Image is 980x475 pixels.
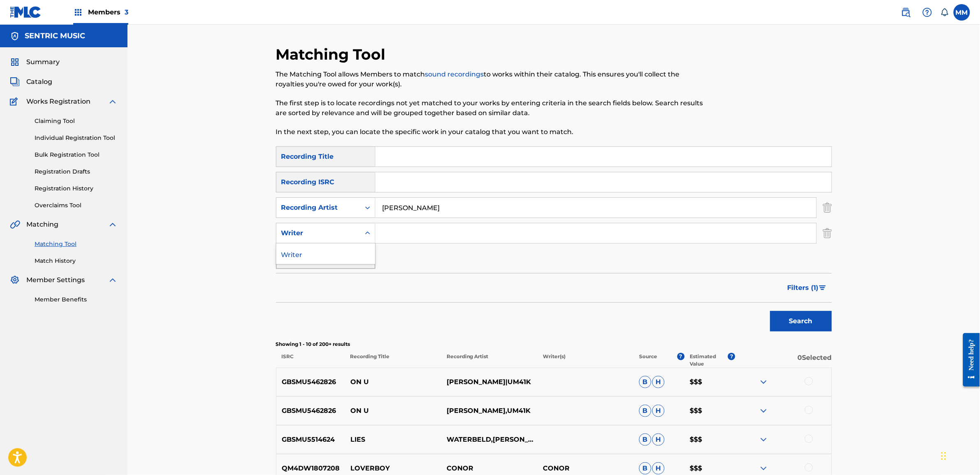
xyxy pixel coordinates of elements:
[759,377,769,387] img: expand
[73,7,83,17] img: Top Rightsholders
[823,197,832,218] img: Delete Criterion
[441,463,537,473] p: CONOR
[652,405,665,417] span: H
[281,228,355,238] div: Writer
[276,98,704,118] p: The first step is to locate recordings not yet matched to your works by entering criteria in the ...
[35,295,118,304] a: Member Benefits
[684,435,735,445] p: $$$
[759,463,769,473] img: expand
[639,405,651,417] span: B
[441,377,537,387] p: [PERSON_NAME]|UM41K
[537,463,634,473] p: CONOR
[35,134,118,142] a: Individual Registration Tool
[26,275,85,285] span: Member Settings
[819,285,826,290] img: filter
[276,146,832,336] form: Search Form
[10,77,52,87] a: CatalogCatalog
[10,57,20,67] img: Summary
[639,462,651,475] span: B
[10,220,20,229] img: Matching
[652,376,665,388] span: H
[276,353,345,368] p: ISRC
[441,353,537,368] p: Recording Artist
[639,433,651,446] span: B
[537,353,634,368] p: Writer(s)
[10,77,20,87] img: Catalog
[26,77,52,87] span: Catalog
[26,220,58,229] span: Matching
[35,151,118,159] a: Bulk Registration Tool
[276,127,704,137] p: In the next step, you can locate the specific work in your catalog that you want to match.
[652,462,665,475] span: H
[939,436,980,475] iframe: Chat Widget
[957,327,980,393] iframe: Resource Center
[941,444,946,468] div: Drag
[276,45,390,64] h2: Matching Tool
[919,4,936,21] div: Help
[35,257,118,265] a: Match History
[345,377,441,387] p: ON U
[26,97,90,107] span: Works Registration
[941,8,949,16] div: Notifications
[684,406,735,416] p: $$$
[639,353,657,368] p: Source
[954,4,970,21] div: User Menu
[25,31,85,41] h5: SENTRIC MUSIC
[35,117,118,125] a: Claiming Tool
[788,283,819,293] span: Filters ( 1 )
[684,463,735,473] p: $$$
[652,433,665,446] span: H
[783,278,832,298] button: Filters (1)
[35,167,118,176] a: Registration Drafts
[345,353,441,368] p: Recording Title
[441,435,537,445] p: WATERBELD,[PERSON_NAME]
[276,377,345,387] p: GBSMU5462826
[276,243,375,264] div: Writer
[276,463,345,473] p: QM4DW1807208
[125,8,128,16] span: 3
[10,57,60,67] a: SummarySummary
[108,97,118,107] img: expand
[276,406,345,416] p: GBSMU5462826
[281,203,355,213] div: Recording Artist
[10,275,20,285] img: Member Settings
[108,220,118,229] img: expand
[677,353,685,360] span: ?
[735,353,832,368] p: 0 Selected
[10,31,20,41] img: Accounts
[35,201,118,210] a: Overclaims Tool
[441,406,537,416] p: [PERSON_NAME],UM41K
[728,353,735,360] span: ?
[10,97,21,107] img: Works Registration
[898,4,914,21] a: Public Search
[10,6,42,18] img: MLC Logo
[276,341,832,348] p: Showing 1 - 10 of 200+ results
[759,435,769,445] img: expand
[901,7,911,17] img: search
[276,70,704,89] p: The Matching Tool allows Members to match to works within their catalog. This ensures you'll coll...
[684,377,735,387] p: $$$
[922,7,932,17] img: help
[345,406,441,416] p: ON U
[276,435,345,445] p: GBSMU5514624
[108,275,118,285] img: expand
[26,57,60,67] span: Summary
[639,376,651,388] span: B
[759,406,769,416] img: expand
[345,435,441,445] p: LIES
[770,311,832,331] button: Search
[35,240,118,248] a: Matching Tool
[690,353,728,368] p: Estimated Value
[35,184,118,193] a: Registration History
[823,223,832,243] img: Delete Criterion
[345,463,441,473] p: LOVERBOY
[88,7,128,17] span: Members
[425,70,484,78] a: sound recordings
